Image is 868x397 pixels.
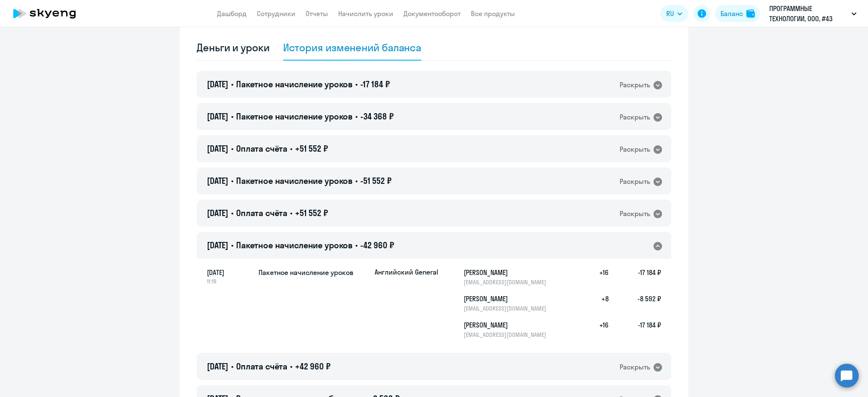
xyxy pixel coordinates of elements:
div: Раскрыть [620,362,650,372]
h5: [PERSON_NAME] [464,294,551,304]
span: • [231,208,234,218]
span: +42 960 ₽ [295,361,331,372]
a: Все продукты [471,9,515,18]
span: Пакетное начисление уроков [236,175,353,186]
p: ПРОГРАММНЫЕ ТЕХНОЛОГИИ, ООО, #43 [769,3,848,24]
span: • [355,111,358,122]
a: Отчеты [306,9,328,18]
span: • [231,361,234,372]
span: Пакетное начисление уроков [236,79,353,89]
button: ПРОГРАММНЫЕ ТЕХНОЛОГИИ, ООО, #43 [765,3,861,24]
span: RU [666,8,674,19]
span: • [231,111,234,122]
span: • [290,208,292,218]
span: Пакетное начисление уроков [236,240,353,250]
span: • [290,361,292,372]
span: • [355,175,358,186]
span: -17 184 ₽ [360,79,390,89]
img: balance [746,9,755,18]
a: Дашборд [217,9,247,18]
a: Начислить уроки [338,9,393,18]
div: Раскрыть [620,176,650,187]
a: Сотрудники [257,9,295,18]
span: [DATE] [207,240,228,250]
span: • [355,79,358,89]
h5: +8 [581,294,609,312]
span: -51 552 ₽ [360,175,392,186]
span: Пакетное начисление уроков [236,111,353,122]
div: История изменений баланса [283,41,422,54]
div: Раскрыть [620,112,650,122]
h5: -8 592 ₽ [609,294,661,312]
span: [DATE] [207,361,228,372]
span: • [290,143,292,154]
span: -34 368 ₽ [360,111,394,122]
a: Документооборот [403,9,461,18]
button: Балансbalance [715,5,760,22]
p: [EMAIL_ADDRESS][DOMAIN_NAME] [464,331,551,339]
div: Раскрыть [620,208,650,219]
div: Баланс [721,8,743,19]
h5: +16 [581,320,609,339]
button: RU [660,5,688,22]
span: +51 552 ₽ [295,143,328,154]
span: 11:19 [207,278,252,285]
h5: [PERSON_NAME] [464,320,551,330]
span: • [231,143,234,154]
h5: Пакетное начисление уроков [259,267,368,278]
h5: [PERSON_NAME] [464,267,551,278]
span: [DATE] [207,143,228,154]
h5: +16 [581,267,609,286]
span: Оплата счёта [236,143,287,154]
span: • [231,240,234,250]
div: Деньги и уроки [197,41,270,54]
span: • [355,240,358,250]
span: [DATE] [207,79,228,89]
span: • [231,175,234,186]
p: Английский General [375,267,438,277]
span: [DATE] [207,267,252,278]
p: [EMAIL_ADDRESS][DOMAIN_NAME] [464,278,551,286]
span: • [231,79,234,89]
span: -42 960 ₽ [360,240,394,250]
div: Раскрыть [620,80,650,90]
span: +51 552 ₽ [295,208,328,218]
h5: -17 184 ₽ [609,267,661,286]
span: [DATE] [207,208,228,218]
div: Раскрыть [620,144,650,155]
h5: -17 184 ₽ [609,320,661,339]
span: Оплата счёта [236,208,287,218]
span: [DATE] [207,111,228,122]
span: [DATE] [207,175,228,186]
p: [EMAIL_ADDRESS][DOMAIN_NAME] [464,305,551,312]
span: Оплата счёта [236,361,287,372]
